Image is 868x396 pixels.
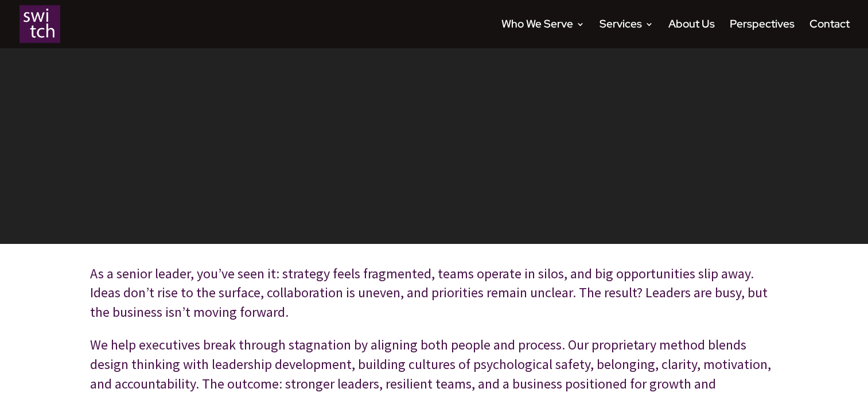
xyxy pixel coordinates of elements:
[600,20,653,48] a: Services
[730,20,795,48] a: Perspectives
[668,20,715,48] a: About Us
[90,264,779,336] p: As a senior leader, you’ve seen it: strategy feels fragmented, teams operate in silos, and big op...
[501,20,585,48] a: Who We Serve
[809,20,850,48] a: Contact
